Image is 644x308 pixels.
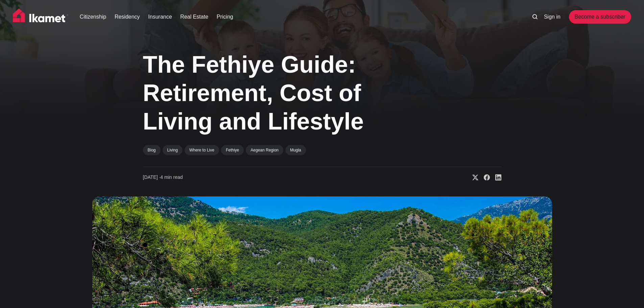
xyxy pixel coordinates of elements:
a: Share on Facebook [478,174,490,181]
a: Citizenship [80,13,106,21]
h1: The Fethiye Guide: Retirement, Cost of Living and Lifestyle [143,50,434,136]
span: [DATE] ∙ [143,174,161,180]
a: Insurance [148,13,172,21]
a: Share on Linkedin [490,174,501,181]
img: Ikamet home [13,8,68,25]
a: Living [163,145,183,155]
a: Sign in [544,13,560,21]
a: Where to Live [185,145,219,155]
a: Blog [143,145,161,155]
a: Residency [115,13,140,21]
a: Aegean Region [246,145,283,155]
a: Share on X [467,174,478,181]
a: Real Estate [180,13,208,21]
a: Become a subscriber [569,10,631,24]
a: Mugla [285,145,306,155]
time: 4 min read [143,174,183,181]
a: Pricing [217,13,233,21]
a: Fethiye [221,145,244,155]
